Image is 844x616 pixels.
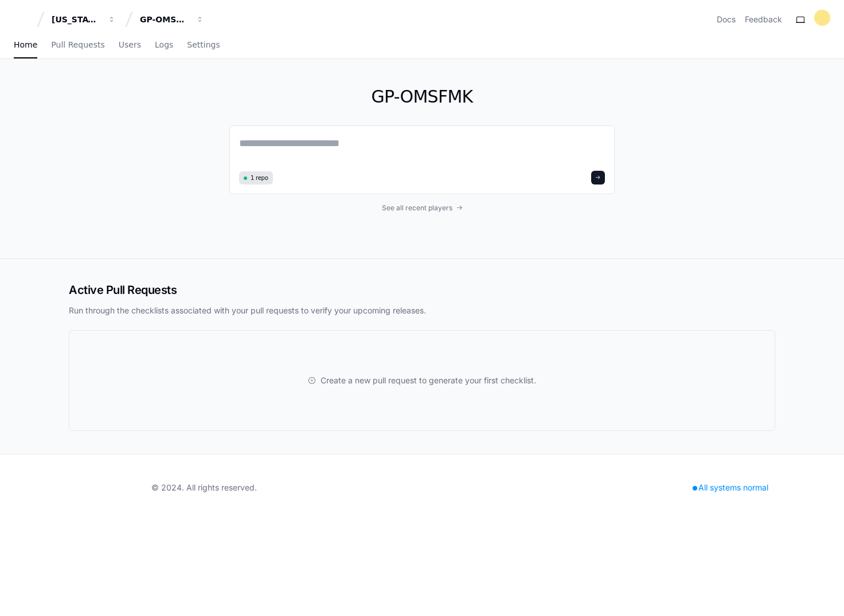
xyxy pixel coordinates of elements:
div: All systems normal [686,480,775,496]
div: GP-OMSFMK [140,14,189,25]
button: [US_STATE] Pacific [47,9,120,30]
a: Users [119,32,141,58]
span: Settings [187,41,220,48]
div: © 2024. All rights reserved. [151,482,257,493]
a: Pull Requests [51,32,104,58]
span: Home [14,41,37,48]
span: See all recent players [382,203,452,213]
h2: Active Pull Requests [69,282,775,298]
span: 1 repo [251,174,268,182]
a: Home [14,32,37,58]
button: GP-OMSFMK [135,9,209,30]
a: Docs [717,14,736,25]
span: Create a new pull request to generate your first checklist. [321,375,536,386]
a: Logs [155,32,173,58]
a: See all recent players [229,203,615,213]
p: Run through the checklists associated with your pull requests to verify your upcoming releases. [69,305,775,316]
h1: GP-OMSFMK [229,87,615,107]
button: Feedback [745,14,782,25]
span: Pull Requests [51,41,104,48]
div: [US_STATE] Pacific [52,14,101,25]
span: Logs [155,41,173,48]
span: Users [119,41,141,48]
a: Settings [187,32,220,58]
